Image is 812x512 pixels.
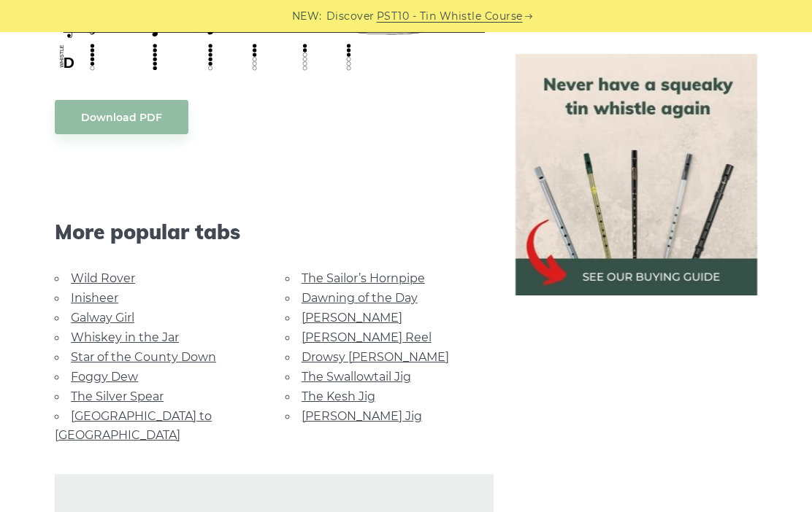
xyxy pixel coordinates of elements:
[71,370,138,384] a: Foggy Dew
[302,271,425,285] a: The Sailor’s Hornpipe
[71,271,135,285] a: Wild Rover
[71,350,216,364] a: Star of the County Down
[55,220,494,244] span: More popular tabs
[55,409,212,442] a: [GEOGRAPHIC_DATA] to [GEOGRAPHIC_DATA]
[302,311,402,325] a: [PERSON_NAME]
[302,330,432,344] a: [PERSON_NAME] Reel
[71,389,164,403] a: The Silver Spear
[302,409,422,423] a: [PERSON_NAME] Jig
[55,100,188,134] a: Download PDF
[292,8,322,25] span: NEW:
[71,330,179,344] a: Whiskey in the Jar
[71,291,118,305] a: Inisheer
[302,370,411,384] a: The Swallowtail Jig
[302,291,418,305] a: Dawning of the Day
[302,389,375,403] a: The Kesh Jig
[377,8,523,25] a: PST10 - Tin Whistle Course
[302,350,449,364] a: Drowsy [PERSON_NAME]
[71,311,134,325] a: Galway Girl
[326,8,375,25] span: Discover
[516,54,757,295] img: tin whistle buying guide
